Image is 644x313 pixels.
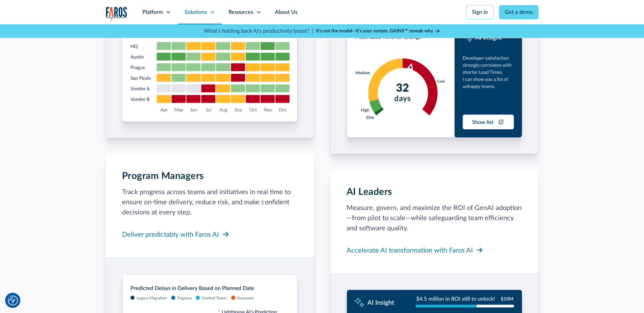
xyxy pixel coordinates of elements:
a: Deliver predictably with Faros AI [122,228,230,241]
button: Cookie Settings [8,295,18,306]
div: Resources [229,8,253,16]
a: Accelerate AI transformation with Faros AI [347,244,484,257]
p: What's holding back AI's productivity boost? | [204,27,313,35]
img: Logo of the analytics and reporting company Faros. [106,7,127,21]
div: Solutions [185,8,207,16]
h3: AI Leaders [347,186,392,198]
p: Measure, govern, and maximize the ROI of GenAI adoption—from pilot to scale—while safeguarding te... [347,203,522,233]
div: Accelerate AI transformation with Faros AI [347,245,473,256]
img: An image of the Faros AI Dashboard [122,11,297,121]
a: home [106,7,127,21]
div: Deliver predictably with Faros AI [122,230,219,240]
div: Platform [142,8,163,16]
img: Revisit consent button [8,295,18,306]
p: Track progress across teams and initiatives in real time to ensure on-time delivery, reduce risk,... [122,187,298,217]
a: It’s not the model—it’s your system. GAINS™ reveals why [316,28,440,35]
a: Sign in [466,5,494,19]
a: Get a demo [499,5,539,19]
h3: Program Managers [122,171,204,182]
strong: It’s not the model—it’s your system. GAINS™ reveals why [316,29,433,33]
img: An image of the Faros AI Dashboard [347,27,522,137]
